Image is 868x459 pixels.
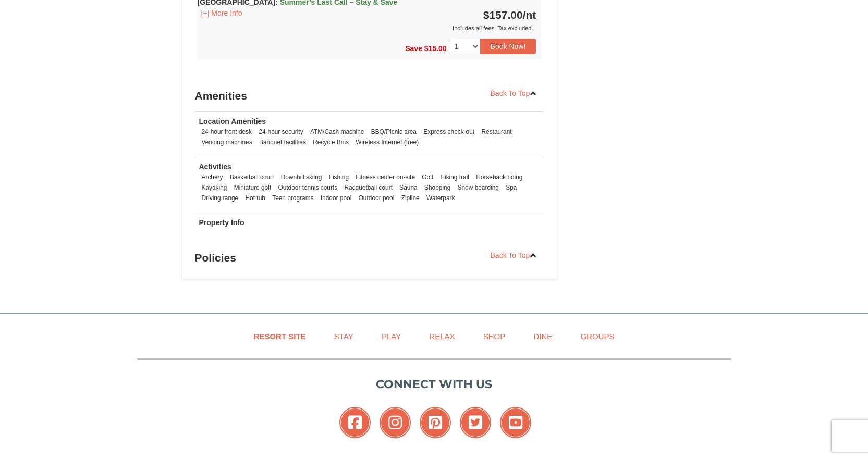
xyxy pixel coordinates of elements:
a: Dine [520,325,565,348]
li: Shopping [422,182,453,193]
li: Snow boarding [455,182,502,193]
button: Book Now! [480,39,536,54]
span: $15.00 [424,44,447,53]
button: [+] More Info [198,7,246,19]
li: Waterpark [424,193,457,203]
li: Driving range [199,193,241,203]
li: Hiking trail [437,172,472,182]
li: Fishing [326,172,351,182]
li: Hot tub [243,193,268,203]
a: Back To Top [484,85,544,101]
span: $157.00 [483,9,523,21]
span: /nt [523,9,536,21]
a: Resort Site [241,325,319,348]
h3: Policies [195,247,544,268]
li: Fitness center on-site [353,172,418,182]
li: Basketball court [227,172,277,182]
div: Includes all fees. Tax excluded. [198,23,536,33]
li: Miniature golf [231,182,274,193]
li: Golf [419,172,436,182]
li: Indoor pool [318,193,354,203]
li: Sauna [397,182,420,193]
li: 24-hour security [256,127,305,137]
li: Archery [199,172,226,182]
li: Downhill skiing [278,172,325,182]
a: Groups [567,325,627,348]
a: Relax [416,325,468,348]
a: Shop [470,325,519,348]
li: Restaurant [479,127,514,137]
li: BBQ/Picnic area [369,127,419,137]
li: Vending machines [199,137,255,147]
li: Express check-out [421,127,477,137]
li: 24-hour front desk [199,127,255,137]
a: Back To Top [484,247,544,263]
li: Teen programs [270,193,316,203]
li: Recycle Bins [310,137,351,147]
strong: Location Amenities [199,117,266,126]
span: Save [405,44,422,53]
li: Horseback riding [473,172,525,182]
li: Racquetball court [341,182,395,193]
a: Play [369,325,414,348]
strong: Activities [199,163,231,171]
li: ATM/Cash machine [308,127,367,137]
li: Kayaking [199,182,230,193]
strong: Property Info [199,218,244,227]
p: Connect with us [137,376,731,393]
h3: Amenities [195,85,544,106]
li: Banquet facilities [256,137,309,147]
li: Spa [503,182,519,193]
li: Outdoor tennis courts [275,182,340,193]
li: Wireless Internet (free) [353,137,421,147]
li: Outdoor pool [356,193,397,203]
a: Stay [321,325,366,348]
li: Zipline [399,193,422,203]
